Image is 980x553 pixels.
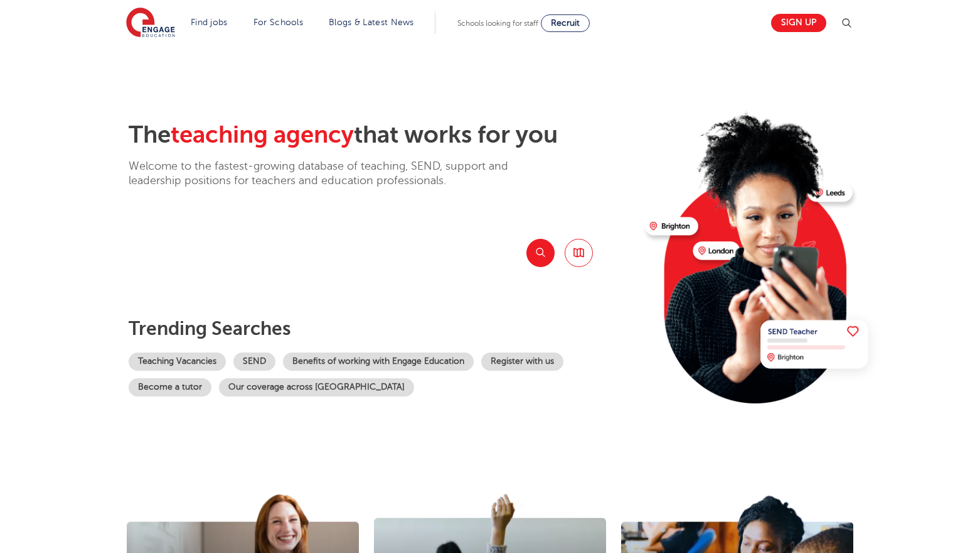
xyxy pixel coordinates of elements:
a: Find jobs [191,18,228,27]
span: teaching agency [171,121,354,148]
p: Trending searches [129,317,635,340]
a: SEND [233,353,275,371]
h2: The that works for you [129,121,635,150]
a: Register with us [481,353,563,371]
button: Search [526,239,555,267]
a: Blogs & Latest News [329,18,414,27]
a: Become a tutor [129,378,211,397]
span: Schools looking for staff [457,19,538,28]
a: Sign up [771,14,826,32]
a: Benefits of working with Engage Education [283,353,474,371]
a: Our coverage across [GEOGRAPHIC_DATA] [219,378,414,397]
a: Teaching Vacancies [129,353,226,371]
a: For Schools [253,18,303,27]
img: Engage Education [126,8,175,39]
a: Recruit [541,14,590,32]
p: Welcome to the fastest-growing database of teaching, SEND, support and leadership positions for t... [129,159,543,189]
span: Recruit [551,18,580,28]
